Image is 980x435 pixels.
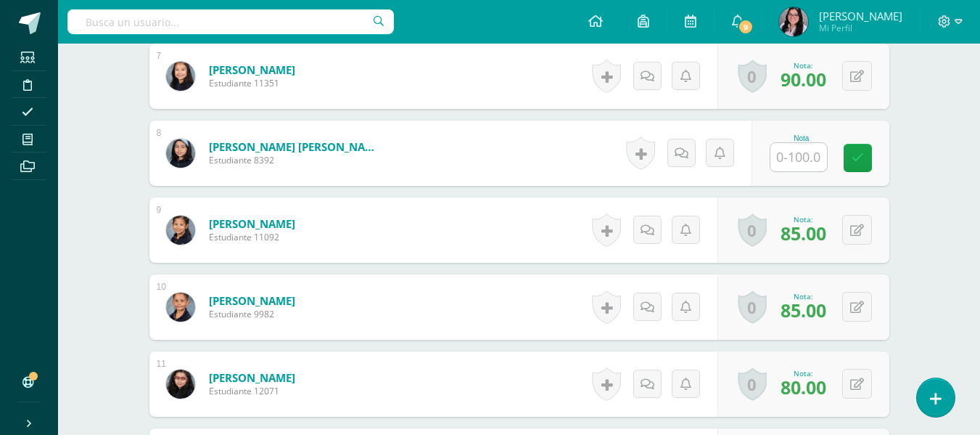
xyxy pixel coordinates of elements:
[781,214,826,224] div: Nota:
[781,298,826,322] span: 85.00
[209,293,295,308] a: [PERSON_NAME]
[738,367,767,401] a: 0
[781,368,826,378] div: Nota:
[738,290,767,324] a: 0
[781,375,826,399] span: 80.00
[209,370,295,385] a: [PERSON_NAME]
[738,60,767,93] a: 0
[209,62,295,77] a: [PERSON_NAME]
[166,370,195,399] img: de64acf4641a5a4d639f8258b3f8c7b1.png
[209,308,295,320] span: Estudiante 9982
[67,9,394,34] input: Busca un usuario...
[781,67,826,92] span: 90.00
[819,9,902,23] span: [PERSON_NAME]
[209,139,383,154] a: [PERSON_NAME] [PERSON_NAME]
[770,143,827,171] input: 0-100.0
[166,62,195,91] img: 0fb2e5bf124dfd698c4898bcdae8f23c.png
[779,7,808,36] img: 81ba7c4468dd7f932edd4c72d8d44558.png
[781,291,826,301] div: Nota:
[209,385,295,397] span: Estudiante 12071
[819,22,902,34] span: Mi Perfil
[738,214,767,247] a: 0
[209,77,295,89] span: Estudiante 11351
[166,216,195,245] img: 52b02f2b78fc897d637f533264958f93.png
[166,139,195,168] img: 408838a36c45de20cc3e4ad91bb1f5bc.png
[738,19,754,35] span: 9
[781,60,826,70] div: Nota:
[781,221,826,245] span: 85.00
[770,134,833,142] div: Nota
[166,293,195,322] img: 9a4eed8070feb5ed0c39ae65db4a5b5e.png
[209,216,295,231] a: [PERSON_NAME]
[209,154,383,166] span: Estudiante 8392
[209,231,295,243] span: Estudiante 11092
